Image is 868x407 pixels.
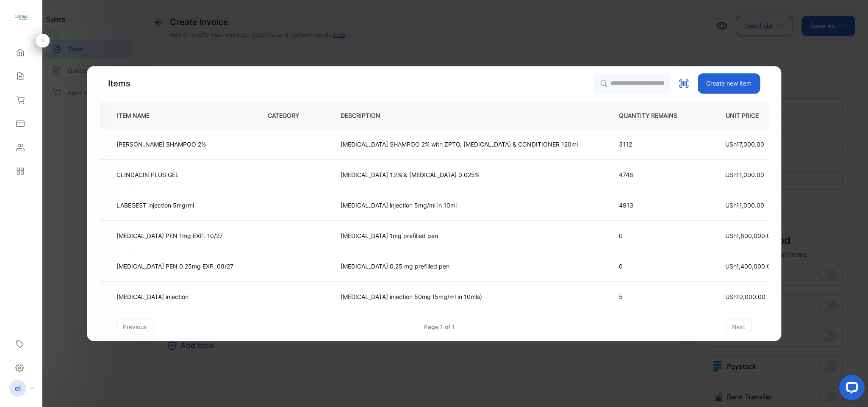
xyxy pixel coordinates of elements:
p: 3112 [619,140,691,149]
span: USh11,000.00 [725,171,764,178]
p: [MEDICAL_DATA] 1.2% & [MEDICAL_DATA] 0.025% [341,170,480,179]
span: USh17,000.00 [725,141,764,148]
p: 4748 [619,170,691,179]
iframe: LiveChat chat widget [832,371,868,407]
p: [MEDICAL_DATA] injection 5mg/ml in 10ml [341,201,457,210]
p: [MEDICAL_DATA] injection [116,292,189,301]
p: ITEM NAME [114,111,163,120]
span: USh1,600,000.00 [725,232,774,239]
p: [PERSON_NAME] SHAMPOO 2% [116,140,206,149]
button: Create new item [698,73,760,94]
p: el [15,383,21,394]
p: UNIT PRICE [719,111,794,120]
p: [MEDICAL_DATA] 1mg prefilled pen [341,231,438,240]
p: [MEDICAL_DATA] PEN 0.25mg EXP. 08/27 [116,262,233,271]
p: 4913 [619,201,691,210]
p: CATEGORY [268,111,313,120]
p: QUANTITY REMAINS [619,111,691,120]
img: logo [15,11,28,24]
p: [MEDICAL_DATA] 0.25 mg prefilled pen [341,262,449,271]
p: LABEGEST injection 5mg/ml [116,201,194,210]
p: DESCRIPTION [341,111,394,120]
div: Page 1 of 1 [424,322,455,331]
button: next [726,319,752,334]
span: USh1,400,000.00 [725,263,774,270]
p: [MEDICAL_DATA] SHAMPOO 2% with ZPTO, [MEDICAL_DATA] & CONDITIONER 120ml [341,140,578,149]
p: [MEDICAL_DATA] injection 50mg (5mg/ml in 10mls) [341,292,482,301]
p: Items [108,77,130,90]
p: [MEDICAL_DATA] PEN 1mg EXP. 10/27 [116,231,223,240]
span: USh10,000.00 [725,293,765,300]
p: CLINDACIN PLUS GEL [116,170,179,179]
p: 0 [619,231,691,240]
span: USh11,000.00 [725,202,764,209]
p: 5 [619,292,691,301]
p: 0 [619,262,691,271]
button: previous [116,319,153,334]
